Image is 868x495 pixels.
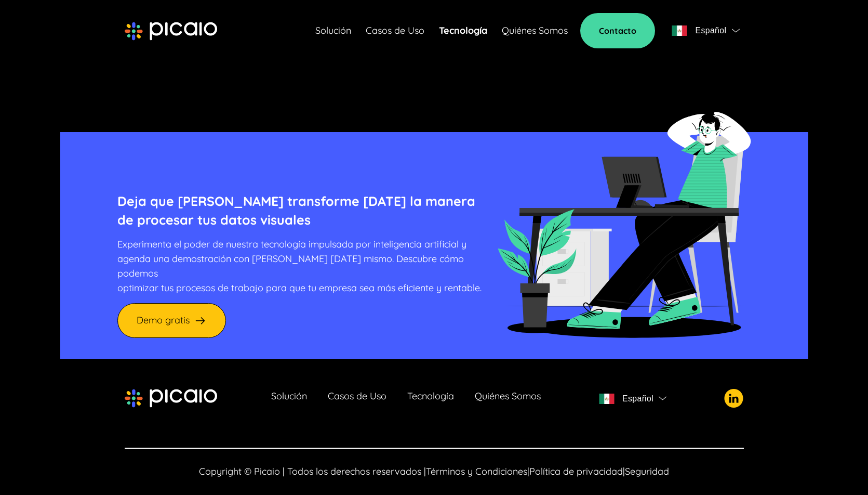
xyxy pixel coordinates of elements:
img: flag [672,25,687,36]
a: Contacto [580,13,655,48]
a: Política de privacidad [529,465,623,477]
span: Español [695,23,726,38]
a: Solución [315,23,351,38]
a: Demo gratis [117,303,226,338]
img: arrow-right [194,314,207,327]
span: Copyright © Picaio | Todos los derechos reservados | [199,465,426,477]
a: Términos y Condiciones [426,465,527,477]
button: flagEspañolflag [667,20,743,41]
a: Quiénes Somos [475,391,541,406]
p: Deja que [PERSON_NAME] transforme [DATE] la manera de procesar tus datos visuales [117,192,497,229]
span: | [623,465,625,477]
img: flag [659,396,666,400]
img: flag [599,394,615,404]
a: Casos de Uso [328,391,386,406]
a: Seguridad [625,465,669,477]
a: Casos de Uso [366,23,424,38]
span: | [527,465,529,477]
img: picaio-logo [125,22,217,41]
button: flagEspañolflag [595,388,671,409]
a: Solución [271,391,307,406]
a: Quiénes Somos [502,23,568,38]
a: Tecnología [407,391,454,406]
p: Experimenta el poder de nuestra tecnología impulsada por inteligencia artificial y agenda una dem... [117,237,497,295]
img: flag [732,29,740,33]
img: picaio-socal-logo [724,389,743,408]
a: Tecnología [439,23,487,38]
img: picaio-logo [125,389,217,408]
img: cta-desktop-img [497,96,751,338]
span: Español [622,392,653,406]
